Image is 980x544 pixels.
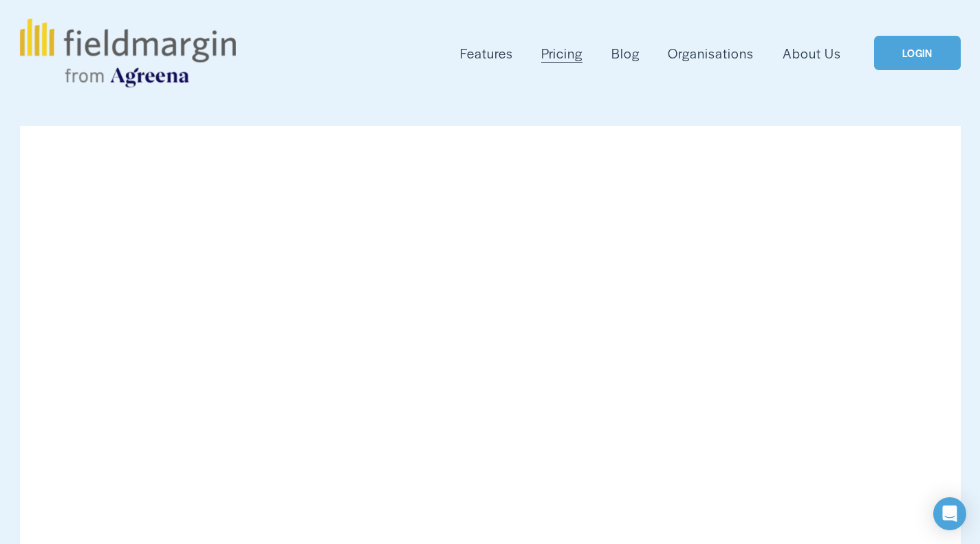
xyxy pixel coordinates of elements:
span: Features [460,43,513,63]
a: Organisations [668,42,754,65]
img: fieldmargin.com [20,19,236,87]
a: About Us [783,42,841,65]
a: LOGIN [874,36,960,71]
a: Blog [611,42,640,65]
div: Open Intercom Messenger [933,497,966,530]
a: Pricing [541,42,582,65]
a: folder dropdown [460,42,513,65]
